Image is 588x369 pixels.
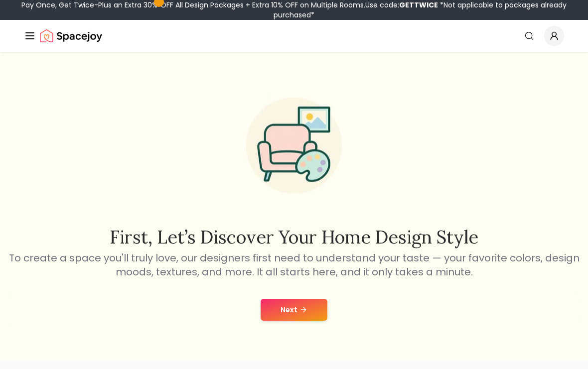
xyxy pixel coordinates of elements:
[24,20,564,52] nav: Global
[261,299,327,321] button: Next
[8,227,580,247] h2: First, let’s discover your home design style
[230,82,358,209] img: Start Style Quiz Illustration
[40,26,102,46] img: Spacejoy Logo
[40,26,102,46] a: Spacejoy
[8,251,580,279] p: To create a space you'll truly love, our designers first need to understand your taste — your fav...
